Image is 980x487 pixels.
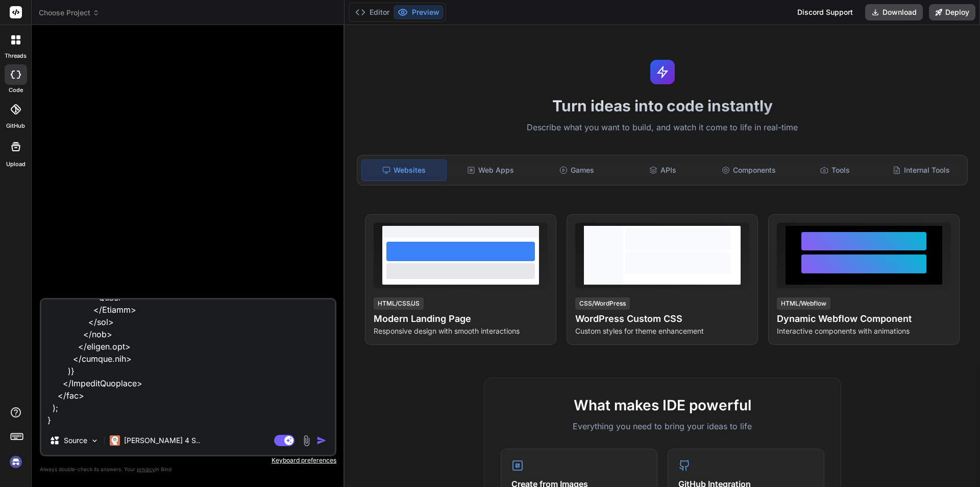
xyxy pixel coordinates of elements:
img: signin [7,453,24,471]
p: Describe what you want to build, and watch it come to life in real-time [351,121,974,134]
div: Websites [361,159,447,181]
label: GitHub [6,122,25,130]
p: Always double-check its answers. Your in Bind [40,465,336,474]
p: [PERSON_NAME] 4 S.. [124,435,200,446]
span: Choose Project [39,8,100,18]
div: APIs [621,159,705,181]
img: Claude 4 Sonnet [110,435,120,446]
p: Source [64,435,87,446]
img: icon [316,435,327,446]
p: Custom styles for theme enhancement [575,326,749,336]
h4: Modern Landing Page [374,312,548,326]
button: Download [865,4,923,20]
button: Editor [351,5,394,19]
p: Responsive design with smooth interactions [374,326,548,336]
h4: WordPress Custom CSS [575,312,749,326]
label: threads [5,52,27,60]
div: Components [707,159,791,181]
h4: Dynamic Webflow Component [777,312,951,326]
div: CSS/WordPress [575,297,630,310]
div: Internal Tools [879,159,963,181]
p: Everything you need to bring your ideas to life [501,420,824,432]
img: attachment [301,435,312,447]
h1: Turn ideas into code instantly [351,97,974,115]
button: Preview [394,5,444,19]
span: privacy [137,466,155,472]
button: Deploy [929,4,975,20]
div: Web Apps [449,159,533,181]
img: Pick Models [90,436,99,445]
div: Discord Support [791,4,859,20]
div: Games [535,159,619,181]
label: Upload [6,160,26,169]
div: Tools [793,159,877,181]
p: Keyboard preferences [40,456,336,465]
div: HTML/Webflow [777,297,830,310]
textarea: Loremip dol sitam cons ad elit sed doe. Temp: "inc utlabo"; etdolo { magNaali, eniMadmin } veni "... [41,299,335,426]
div: HTML/CSS/JS [374,297,424,310]
p: Interactive components with animations [777,326,951,336]
h2: What makes IDE powerful [501,395,824,416]
label: code [9,86,23,95]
